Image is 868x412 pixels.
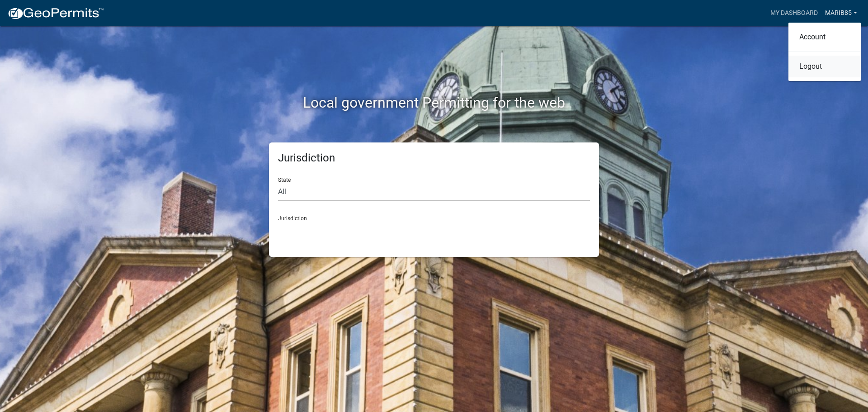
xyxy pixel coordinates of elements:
a: My Dashboard [767,5,821,22]
h5: Jurisdiction [278,152,590,165]
h2: Local government Permitting for the web [183,94,685,111]
div: marib85 [788,23,861,81]
a: Logout [788,56,861,77]
a: marib85 [821,5,861,22]
a: Account [788,26,861,48]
